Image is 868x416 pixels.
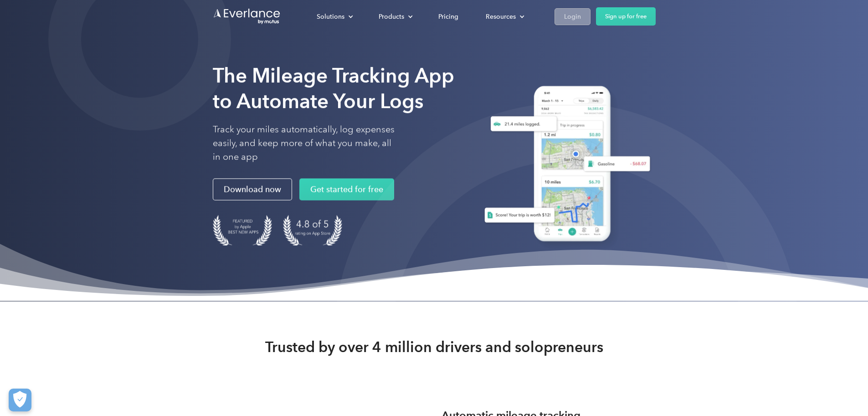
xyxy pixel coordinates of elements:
[308,9,360,25] div: Solutions
[299,179,394,200] a: Get started for free
[213,179,292,200] a: Download now
[438,11,458,22] div: Pricing
[486,11,516,22] div: Resources
[283,215,342,246] img: 4.9 out of 5 stars on the app store
[265,338,603,356] strong: Trusted by over 4 million drivers and solopreneurs
[9,389,31,411] button: Cookies Settings
[555,8,591,25] a: Login
[473,79,656,252] img: Everlance, mileage tracker app, expense tracking app
[564,11,581,22] div: Login
[213,215,272,246] img: Badge for Featured by Apple Best New Apps
[213,8,281,25] a: Go to homepage
[477,9,532,25] div: Resources
[596,7,656,26] a: Sign up for free
[317,11,344,22] div: Solutions
[379,11,404,22] div: Products
[213,63,454,113] strong: The Mileage Tracking App to Automate Your Logs
[213,123,395,164] p: Track your miles automatically, log expenses easily, and keep more of what you make, all in one app
[429,9,467,25] a: Pricing
[370,9,420,25] div: Products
